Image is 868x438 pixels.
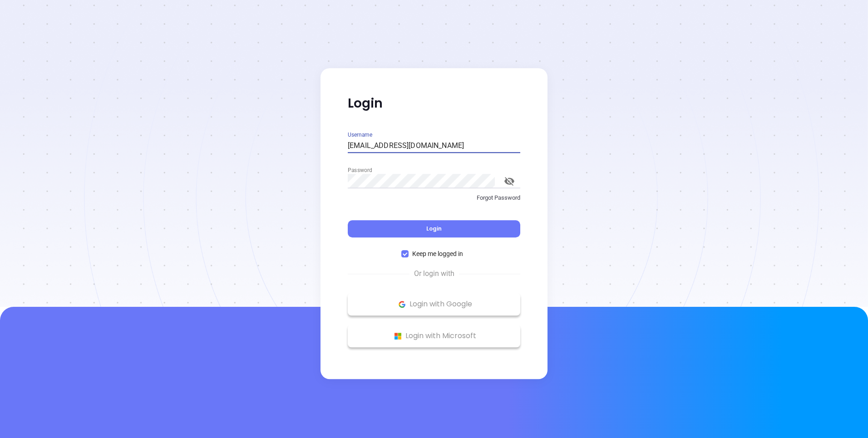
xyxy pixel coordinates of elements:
[348,167,372,172] label: Password
[426,225,442,232] span: Login
[396,299,408,310] img: Google Logo
[409,249,467,259] span: Keep me logged in
[392,330,404,342] img: Microsoft Logo
[409,268,459,279] span: Or login with
[498,170,520,192] button: toggle password visibility
[348,193,520,202] p: Forgot Password
[348,132,372,137] label: Username
[348,293,520,315] button: Google Logo Login with Google
[352,297,516,311] p: Login with Google
[348,193,520,210] a: Forgot Password
[352,329,516,343] p: Login with Microsoft
[348,220,520,237] button: Login
[348,325,520,347] button: Microsoft Logo Login with Microsoft
[348,95,520,112] p: Login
